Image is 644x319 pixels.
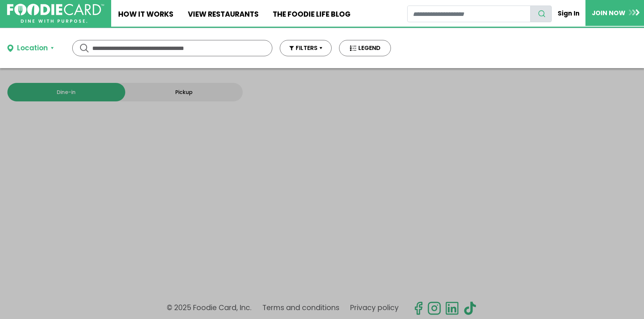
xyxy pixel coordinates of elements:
[530,6,552,22] button: search
[407,6,531,22] input: restaurant search
[552,5,586,21] a: Sign In
[7,43,54,54] button: Location
[7,4,104,23] img: FoodieCard; Eat, Drink, Save, Donate
[280,40,332,56] button: FILTERS
[17,43,48,54] div: Location
[339,40,391,56] button: LEGEND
